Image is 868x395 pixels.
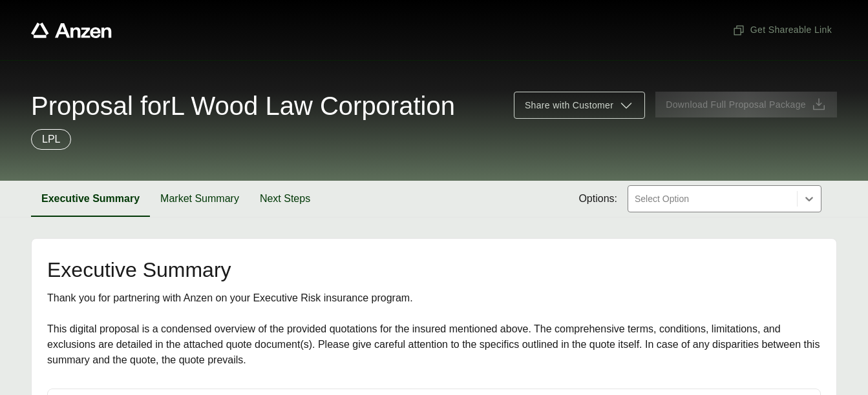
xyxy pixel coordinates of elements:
[727,18,837,42] button: Get Shareable Link
[525,99,613,112] span: Share with Customer
[666,98,806,112] span: Download Full Proposal Package
[47,259,821,280] h2: Executive Summary
[42,132,60,147] p: LPL
[514,92,645,119] button: Share with Customer
[47,290,821,368] div: Thank you for partnering with Anzen on your Executive Risk insurance program. This digital propos...
[732,23,832,37] span: Get Shareable Link
[31,181,150,217] button: Executive Summary
[578,191,617,207] span: Options:
[31,93,455,119] span: Proposal for L Wood Law Corporation
[150,181,249,217] button: Market Summary
[249,181,321,217] button: Next Steps
[31,23,112,38] a: Anzen website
